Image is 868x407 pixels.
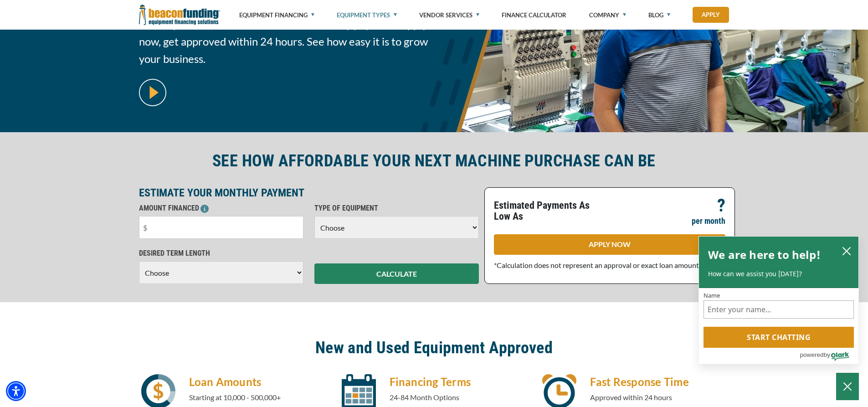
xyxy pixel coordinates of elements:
h4: Financing Terms [390,374,529,390]
p: TYPE OF EQUIPMENT [314,203,479,214]
h2: We are here to help! [708,246,821,264]
p: AMOUNT FINANCED [139,203,303,214]
div: olark chatbox [699,236,859,365]
p: Starting at 10,000 - 500,000+ [189,392,329,403]
span: *Calculation does not represent an approval or exact loan amount. [494,261,700,269]
input: Name [704,300,854,319]
button: Start chatting [704,327,854,348]
span: Approved within 24 hours [590,393,672,402]
span: by [824,349,830,361]
p: per month [692,216,725,227]
h4: Loan Amounts [189,374,329,390]
span: Afford your next machine with a low monthly payment. Apply now, get approved within 24 hours. See... [139,15,429,67]
h2: New and Used Equipment Approved [139,337,729,358]
span: powered [800,349,823,361]
h4: Fast Response Time [590,374,729,390]
input: $ [139,216,303,239]
button: CALCULATE [314,263,479,284]
button: close chatbox [839,244,854,257]
span: 24-84 Month Options [390,393,459,402]
img: video modal pop-up play button [139,79,166,106]
div: Accessibility Menu [6,381,26,401]
p: Estimated Payments As Low As [494,200,604,222]
h2: SEE HOW AFFORDABLE YOUR NEXT MACHINE PURCHASE CAN BE [139,150,729,171]
a: Apply [693,7,729,23]
a: Powered by Olark [800,348,858,364]
label: Name [704,293,854,299]
p: ESTIMATE YOUR MONTHLY PAYMENT [139,187,479,198]
p: How can we assist you [DATE]? [708,269,849,278]
a: APPLY NOW [494,234,725,255]
p: ? [717,200,725,211]
p: DESIRED TERM LENGTH [139,248,303,259]
button: Close Chatbox [836,373,859,400]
